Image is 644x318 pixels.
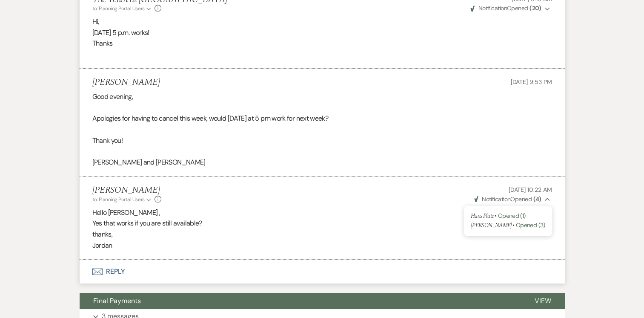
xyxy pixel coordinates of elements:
[469,4,552,13] button: NotificationOpened (20)
[530,4,541,12] strong: ( 20 )
[535,296,551,305] span: View
[92,229,552,240] p: thanks,
[93,296,141,305] span: Final Payments
[80,293,521,309] button: Final Payments
[92,157,552,168] p: [PERSON_NAME] and [PERSON_NAME]
[478,4,507,12] span: Notification
[474,195,541,203] span: Opened
[92,16,552,27] p: Hi,
[510,78,552,86] span: [DATE] 9:53 PM
[92,196,153,203] button: to: Planning Portal Users
[92,5,145,12] span: to: Planning Portal Users
[473,195,552,204] button: NotificationOpened (4)
[80,260,565,283] button: Reply
[516,221,545,229] span: Opened (3)
[509,186,552,194] span: [DATE] 10:22 AM
[92,38,552,49] p: Thanks
[521,293,565,309] button: View
[533,195,541,203] strong: ( 4 )
[92,113,552,124] p: Apologies for having to cancel this week, would [DATE] at 5 pm work for next week?
[92,27,552,38] p: [DATE] 5 p.m. works!
[471,211,545,220] p: Hans Plate •
[92,135,552,146] p: Thank you!
[92,196,145,203] span: to: Planning Portal Users
[470,4,541,12] span: Opened
[92,207,552,218] p: Hello [PERSON_NAME] ,
[471,221,545,230] p: [PERSON_NAME] •
[92,240,552,251] p: Jordan
[498,211,526,219] span: Opened (1)
[92,218,552,229] p: Yes that works if you are still available?
[92,77,160,88] h5: [PERSON_NAME]
[92,5,153,12] button: to: Planning Portal Users
[482,195,510,203] span: Notification
[92,91,552,102] p: Good evening,
[92,185,162,196] h5: [PERSON_NAME]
